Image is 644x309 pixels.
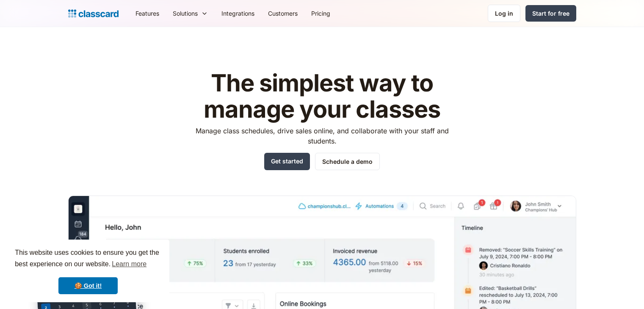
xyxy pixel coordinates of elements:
a: Integrations [215,4,261,23]
div: Solutions [166,4,215,23]
a: Log in [488,5,520,22]
h1: The simplest way to manage your classes [188,70,456,122]
span: This website uses cookies to ensure you get the best experience on our website. [15,248,161,270]
a: dismiss cookie message [58,277,118,294]
div: Solutions [173,9,198,18]
div: cookieconsent [7,240,169,302]
p: Manage class schedules, drive sales online, and collaborate with your staff and students. [188,126,456,146]
div: Log in [495,9,513,18]
a: Features [129,4,166,23]
a: learn more about cookies [111,258,148,270]
a: Start for free [525,5,576,22]
a: Schedule a demo [315,153,380,170]
div: Start for free [532,9,569,18]
a: Customers [261,4,304,23]
a: Pricing [304,4,337,23]
a: Get started [264,153,310,170]
a: home [68,8,119,19]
